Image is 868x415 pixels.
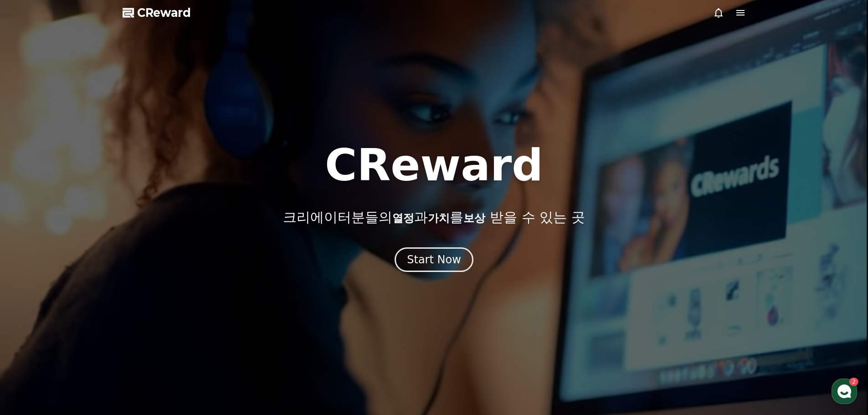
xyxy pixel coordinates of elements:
[123,5,191,20] a: CReward
[325,143,543,187] h1: CReward
[118,289,175,312] a: 설정
[83,303,94,310] span: 대화
[395,256,473,265] a: Start Now
[137,5,191,20] span: CReward
[141,302,152,310] span: 설정
[395,247,473,272] button: Start Now
[392,212,414,225] span: 열정
[3,289,60,312] a: 홈
[92,288,96,296] span: 2
[283,209,585,225] p: 크리에이터분들의 과 를 받을 수 있는 곳
[60,289,118,312] a: 2대화
[29,302,34,310] span: 홈
[428,212,450,225] span: 가치
[463,212,485,225] span: 보상
[407,252,461,267] div: Start Now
